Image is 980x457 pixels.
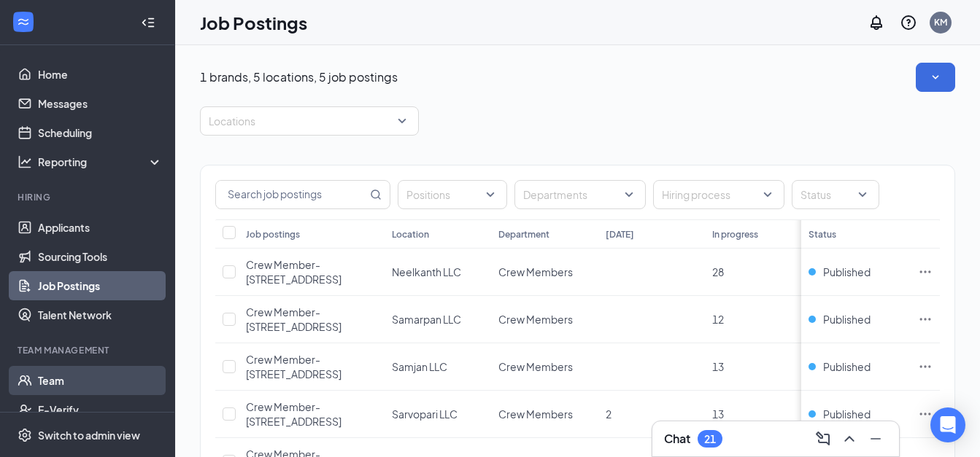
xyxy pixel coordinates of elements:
div: Department [498,228,549,241]
span: Crew Members [498,313,573,326]
span: Crew Members [498,360,573,373]
button: ChevronUp [838,427,861,450]
td: Samjan LLC [385,343,491,391]
span: 2 [606,407,611,421]
td: Samarpan LLC [385,296,491,343]
a: Home [38,60,163,89]
span: Sarvopari LLC [392,407,458,421]
span: Crew Member-[STREET_ADDRESS] [246,400,342,428]
div: KM [934,16,947,28]
div: Switch to admin view [38,428,140,442]
span: 13 [712,360,724,373]
a: E-Verify [38,395,163,424]
a: Job Postings [38,271,163,300]
svg: ComposeMessage [814,430,832,448]
svg: Notifications [868,14,885,31]
svg: QuestionInfo [900,14,917,31]
th: [DATE] [598,219,705,249]
span: Samarpan LLC [392,313,461,326]
div: Reporting [38,155,163,169]
span: Published [823,312,871,327]
svg: Ellipses [918,312,933,327]
span: Published [823,359,871,374]
span: Crew Member-[STREET_ADDRESS] [246,305,342,333]
h1: Job Postings [200,10,307,35]
button: SmallChevronDown [916,63,955,92]
span: Crew Member-[STREET_ADDRESS] [246,258,342,286]
svg: WorkstreamLogo [16,15,31,29]
span: Published [823,265,871,279]
span: Published [823,407,871,421]
svg: Ellipses [918,407,933,421]
span: 28 [712,265,724,278]
td: Crew Members [491,343,598,391]
div: 21 [704,433,716,445]
span: Crew Members [498,407,573,421]
svg: Settings [18,428,32,442]
span: Crew Member-[STREET_ADDRESS] [246,353,342,380]
th: Status [801,219,911,249]
div: Team Management [18,344,160,356]
svg: MagnifyingGlass [370,189,382,200]
button: Minimize [864,427,887,450]
svg: Ellipses [918,359,933,374]
svg: Analysis [18,155,32,169]
td: Sarvopari LLC [385,391,491,438]
a: Messages [38,89,163,118]
p: 1 brands, 5 locations, 5 job postings [200,69,398,85]
span: Neelkanth LLC [392,265,461,278]
td: Neelkanth LLC [385,249,491,296]
a: Scheduling [38,118,163,147]
h3: Chat [664,431,690,447]
div: Location [392,228,429,241]
svg: Collapse [141,15,155,30]
span: 13 [712,407,724,421]
input: Search job postings [216,181,367,208]
a: Talent Network [38,300,163,329]
td: Crew Members [491,296,598,343]
svg: SmallChevronDown [928,70,943,85]
a: Applicants [38,213,163,242]
div: Job postings [246,228,300,241]
svg: Minimize [867,430,884,448]
svg: Ellipses [918,265,933,279]
span: 12 [712,313,724,326]
td: Crew Members [491,391,598,438]
a: Team [38,366,163,395]
span: Samjan LLC [392,360,447,373]
button: ComposeMessage [811,427,835,450]
td: Crew Members [491,249,598,296]
svg: ChevronUp [841,430,858,448]
span: Crew Members [498,265,573,278]
div: Hiring [18,191,160,203]
th: In progress [705,219,811,249]
a: Sourcing Tools [38,242,163,271]
div: Open Intercom Messenger [930,407,965,442]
